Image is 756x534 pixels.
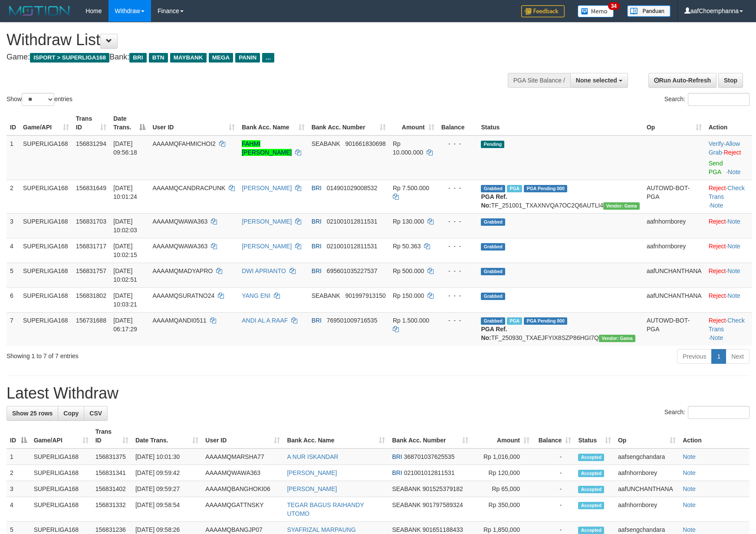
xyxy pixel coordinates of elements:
th: User ID: activate to sort column ascending [202,424,283,448]
span: BRI [129,53,146,63]
td: 3 [7,213,20,238]
a: Reject [709,317,726,324]
a: Check Trans [709,185,745,200]
td: aafsengchandara [615,448,679,465]
td: aafUNCHANTHANA [643,263,705,287]
td: 4 [7,497,30,522]
th: Balance [438,111,478,135]
td: SUPERLIGA168 [20,312,72,346]
td: SUPERLIGA168 [30,497,92,522]
span: Vendor URL: https://trx31.1velocity.biz [599,335,635,342]
span: Rp 50.363 [393,243,421,250]
span: Rp 150.000 [393,292,424,299]
th: Amount: activate to sort column ascending [472,424,533,448]
button: None selected [570,73,628,88]
td: SUPERLIGA168 [30,481,92,497]
span: · [709,140,740,156]
h1: Withdraw List [7,31,495,49]
td: aafnhornborey [615,465,679,481]
a: Send PGA [709,160,723,175]
input: Search: [688,93,749,106]
a: SYAFRIZAL MARPAUNG [287,526,355,533]
span: BRI [392,453,402,460]
span: Grabbed [481,243,505,251]
img: panduan.png [627,5,671,17]
td: 7 [7,312,20,346]
a: [PERSON_NAME] [242,243,292,250]
span: BRI [312,317,322,324]
span: AAAAMQANDI0511 [152,317,207,324]
span: Show 25 rows [12,410,53,417]
span: Grabbed [481,293,505,300]
td: aafnhornborey [643,213,705,238]
a: Note [683,501,696,508]
td: - [533,481,575,497]
div: - - - [441,291,474,300]
span: BRI [312,267,322,274]
a: [PERSON_NAME] [242,218,292,225]
span: [DATE] 10:02:51 [113,267,137,283]
td: AAAAMQWAWA363 [202,465,283,481]
div: - - - [441,242,474,251]
th: Status [477,111,643,135]
span: SEABANK [312,140,340,147]
td: [DATE] 09:59:27 [132,481,202,497]
td: TF_250930_TXAEJFYIX8SZP86HGI7Q [477,312,643,346]
h1: Latest Withdraw [7,385,749,402]
td: SUPERLIGA168 [20,238,72,263]
a: Run Auto-Refresh [648,73,717,88]
td: Rp 1,016,000 [472,448,533,465]
td: - [533,448,575,465]
label: Search: [664,93,749,106]
h4: Game: Bank: [7,53,495,62]
span: Rp 7.500.000 [393,185,429,191]
b: PGA Ref. No: [481,326,507,341]
td: 156831375 [92,448,132,465]
span: Rp 500.000 [393,267,424,274]
select: Showentries [22,93,54,106]
td: Rp 350,000 [472,497,533,522]
th: Game/API: activate to sort column ascending [20,111,72,135]
span: Rp 130.000 [393,218,424,225]
th: ID [7,111,20,135]
td: SUPERLIGA168 [20,180,72,213]
td: SUPERLIGA168 [30,448,92,465]
td: aafnhornborey [643,238,705,263]
td: [DATE] 10:01:30 [132,448,202,465]
span: 156731688 [76,317,106,324]
a: Note [710,334,723,341]
a: [PERSON_NAME] [242,185,292,191]
a: Reject [709,218,726,225]
td: - [533,497,575,522]
td: SUPERLIGA168 [20,263,72,287]
a: Note [727,292,740,299]
th: Op: activate to sort column ascending [615,424,679,448]
span: None selected [576,77,617,84]
span: [DATE] 09:56:18 [113,140,137,156]
td: 1 [7,448,30,465]
td: 156831341 [92,465,132,481]
td: SUPERLIGA168 [20,213,72,238]
div: - - - [441,139,474,148]
td: · [705,213,752,238]
a: Stop [718,73,743,88]
span: SEABANK [392,526,421,533]
span: MEGA [209,53,233,63]
td: 4 [7,238,20,263]
th: Op: activate to sort column ascending [643,111,705,135]
td: · [705,238,752,263]
span: Copy 368701037625535 to clipboard [404,453,455,460]
a: ANDI AL A RAAF [242,317,288,324]
a: TEGAR BAGUS RAIHANDY UTOMO [287,501,364,517]
span: Grabbed [481,185,505,192]
span: Marked by aafsengchandara [507,185,522,192]
a: A NUR ISKANDAR [287,453,338,460]
span: Rp 10.000.000 [393,140,423,156]
span: Copy 901525379182 to clipboard [422,485,463,492]
span: MAYBANK [170,53,207,63]
a: YANG ENI [242,292,270,299]
span: AAAAMQSURATNO24 [152,292,214,299]
td: AAAAMQGATTNSKY [202,497,283,522]
a: Show 25 rows [7,406,58,421]
td: AAAAMQBANGHOKI06 [202,481,283,497]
